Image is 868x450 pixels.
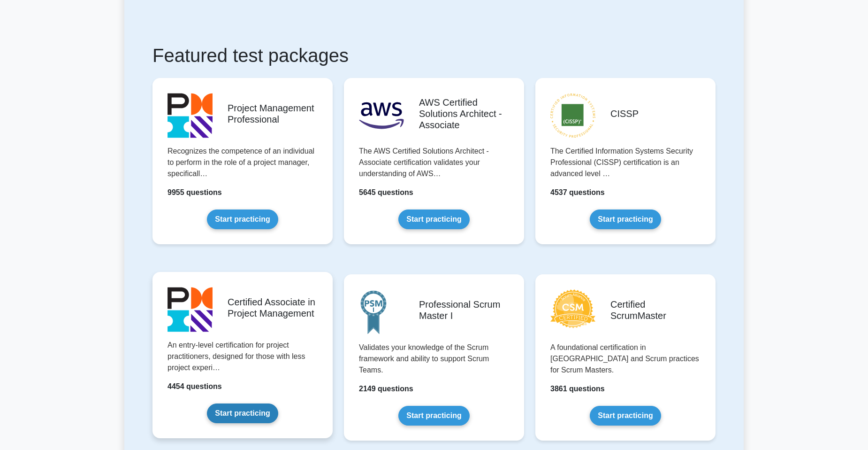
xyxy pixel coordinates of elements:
a: Start practicing [207,209,278,229]
a: Start practicing [398,209,469,229]
a: Start practicing [590,406,661,426]
a: Start practicing [590,209,661,229]
a: Start practicing [398,406,469,426]
h1: Featured test packages [152,44,716,67]
a: Start practicing [207,403,278,423]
